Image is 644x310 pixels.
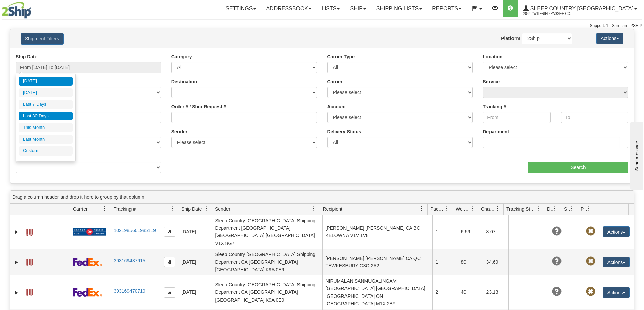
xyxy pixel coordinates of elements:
[529,6,634,11] span: Sleep Country [GEOGRAPHIC_DATA]
[26,226,33,237] a: Label
[171,53,192,60] label: Category
[171,78,197,85] label: Destination
[73,288,102,297] img: 2 - FedEx Express®
[518,0,642,17] a: Sleep Country [GEOGRAPHIC_DATA] 2044 / Wilfried.Passee-Coutrin
[458,275,483,309] td: 40
[73,228,106,236] img: 20 - Canada Post
[327,128,361,135] label: Delivery Status
[178,249,212,275] td: [DATE]
[603,257,630,267] button: Actions
[506,206,536,213] span: Tracking Status
[581,206,587,213] span: Pickup Status
[73,258,102,266] img: 2 - FedEx Express®
[483,275,508,309] td: 23.13
[13,259,20,266] a: Expand
[215,206,230,213] span: Sender
[501,35,520,42] label: Platform
[628,120,643,189] iframe: chat widget
[114,206,136,213] span: Tracking #
[523,10,574,17] span: 2044 / Wilfried.Passee-Coutrin
[441,203,453,215] a: Packages filter column settings
[19,112,73,121] li: Last 30 Days
[458,249,483,275] td: 80
[13,229,20,235] a: Expand
[552,287,562,297] span: Unknown
[26,286,33,297] a: Label
[5,6,63,11] div: Send message
[456,206,470,213] span: Weight
[552,227,562,236] span: Unknown
[603,226,630,237] button: Actions
[586,257,595,266] span: Pickup Not Assigned
[322,275,432,309] td: NIRUMALAN SANMUGALINGAM [GEOGRAPHIC_DATA] [GEOGRAPHIC_DATA] [GEOGRAPHIC_DATA] ON [GEOGRAPHIC_DATA...
[261,0,316,17] a: Addressbook
[345,0,371,17] a: Ship
[114,288,145,294] a: 393169470719
[481,206,495,213] span: Charge
[171,103,226,110] label: Order # / Ship Request #
[99,203,111,215] a: Carrier filter column settings
[2,2,31,19] img: logo2044.jpg
[483,53,502,60] label: Location
[564,206,570,213] span: Shipment Issues
[164,287,175,298] button: Copy to clipboard
[220,0,261,17] a: Settings
[2,23,642,29] div: Support: 1 - 855 - 55 - 2SHIP
[322,215,432,249] td: [PERSON_NAME] [PERSON_NAME] CA BC KELOWNA V1V 1V8
[164,227,175,237] button: Copy to clipboard
[483,112,550,123] input: From
[566,203,578,215] a: Shipment Issues filter column settings
[316,0,345,17] a: Lists
[19,135,73,144] li: Last Month
[416,203,427,215] a: Recipient filter column settings
[200,203,212,215] a: Ship Date filter column settings
[212,275,322,309] td: Sleep Country [GEOGRAPHIC_DATA] Shipping Department CA [GEOGRAPHIC_DATA] [GEOGRAPHIC_DATA] K9A 0E9
[603,287,630,298] button: Actions
[212,215,322,249] td: Sleep Country [GEOGRAPHIC_DATA] Shipping Department [GEOGRAPHIC_DATA] [GEOGRAPHIC_DATA] [GEOGRAPH...
[458,215,483,249] td: 6.59
[16,53,38,60] label: Ship Date
[561,112,628,123] input: To
[19,77,73,86] li: [DATE]
[114,258,145,263] a: 393169437915
[483,128,509,135] label: Department
[26,256,33,267] a: Label
[114,228,156,233] a: 1021985601985119
[549,203,561,215] a: Delivery Status filter column settings
[19,146,73,156] li: Custom
[552,257,562,266] span: Unknown
[483,78,500,85] label: Service
[323,206,342,213] span: Recipient
[322,249,432,275] td: [PERSON_NAME] [PERSON_NAME] CA QC TEWKESBURY G3C 2A2
[164,257,175,267] button: Copy to clipboard
[13,289,20,296] a: Expand
[483,249,508,275] td: 34.69
[21,33,64,45] button: Shipment Filters
[178,215,212,249] td: [DATE]
[327,103,346,110] label: Account
[73,206,88,213] span: Carrier
[10,191,634,204] div: grid grouping header
[432,249,458,275] td: 1
[583,203,595,215] a: Pickup Status filter column settings
[432,215,458,249] td: 1
[586,227,595,236] span: Pickup Not Assigned
[532,203,544,215] a: Tracking Status filter column settings
[596,33,623,44] button: Actions
[528,162,628,173] input: Search
[212,249,322,275] td: Sleep Country [GEOGRAPHIC_DATA] Shipping Department CA [GEOGRAPHIC_DATA] [GEOGRAPHIC_DATA] K9A 0E9
[19,123,73,132] li: This Month
[483,103,506,110] label: Tracking #
[327,78,343,85] label: Carrier
[483,215,508,249] td: 8.07
[430,206,445,213] span: Packages
[427,0,467,17] a: Reports
[178,275,212,309] td: [DATE]
[327,53,355,60] label: Carrier Type
[492,203,503,215] a: Charge filter column settings
[467,203,478,215] a: Weight filter column settings
[181,206,202,213] span: Ship Date
[167,203,178,215] a: Tracking # filter column settings
[308,203,320,215] a: Sender filter column settings
[371,0,427,17] a: Shipping lists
